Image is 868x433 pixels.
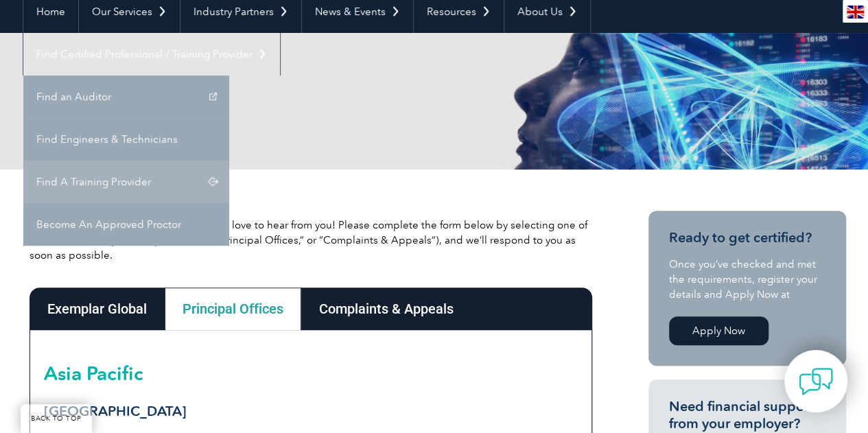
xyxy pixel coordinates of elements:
[669,316,769,345] a: Apply Now
[301,288,471,330] div: Complaints & Appeals
[669,398,825,432] h3: Need financial support from your employer?
[165,288,301,330] div: Principal Offices
[23,75,229,118] a: Find an Auditor
[669,257,825,302] p: Once you’ve checked and met the requirements, register your details and Apply Now at
[21,404,92,433] a: BACK TO TOP
[23,118,229,161] a: Find Engineers & Technicians
[23,203,229,246] a: Become An Approved Proctor
[30,218,592,263] p: Have a question or feedback for us? We’d love to hear from you! Please complete the form below by...
[669,229,825,246] h3: Ready to get certified?
[799,364,833,399] img: contact-chat.png
[30,288,165,330] div: Exemplar Global
[23,161,229,203] a: Find A Training Provider
[44,403,578,420] h3: [GEOGRAPHIC_DATA]
[847,5,864,19] img: en
[23,33,280,75] a: Find Certified Professional / Training Provider
[23,88,550,115] h1: Contact Us
[44,362,578,384] h2: Asia Pacific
